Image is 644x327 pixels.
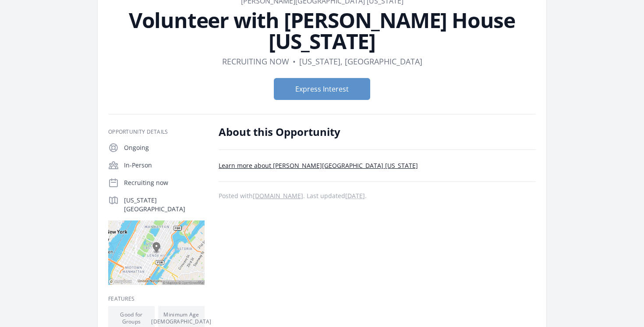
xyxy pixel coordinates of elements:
[124,196,205,213] p: [US_STATE][GEOGRAPHIC_DATA]
[108,128,205,135] h3: Opportunity Details
[124,178,205,187] p: Recruiting now
[124,161,205,170] p: In-Person
[253,192,303,200] a: [DOMAIN_NAME]
[274,78,370,100] button: Express Interest
[108,220,205,285] img: Map
[219,125,475,139] h2: About this Opportunity
[124,143,205,152] p: Ongoing
[108,10,536,52] h1: Volunteer with [PERSON_NAME] House [US_STATE]
[299,55,422,68] dd: [US_STATE], [GEOGRAPHIC_DATA]
[219,192,536,199] p: Posted with . Last updated .
[345,192,365,200] abbr: Wed, Aug 13, 2025 10:40 PM
[108,295,205,302] h3: Features
[222,55,289,68] dd: Recruiting now
[293,55,296,68] div: •
[219,161,418,170] a: Learn more about [PERSON_NAME][GEOGRAPHIC_DATA] [US_STATE]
